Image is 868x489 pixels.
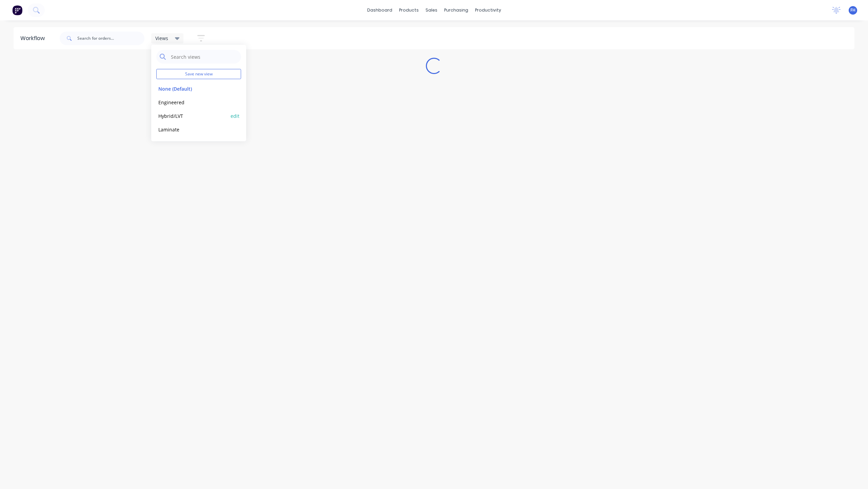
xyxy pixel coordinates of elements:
input: Search views [170,50,238,64]
button: None (Default) [156,85,229,93]
button: edit [231,112,239,120]
button: Laminate [156,126,229,133]
div: purchasing [441,5,472,15]
input: Search for orders... [77,32,144,45]
img: Factory [12,5,22,15]
div: products [396,5,422,15]
div: sales [422,5,441,15]
button: Save new view [156,69,241,79]
button: Engineered [156,98,229,106]
button: Hybrid/LVT [156,112,229,120]
div: productivity [472,5,505,15]
a: dashboard [364,5,396,15]
span: FH [850,7,855,13]
div: Workflow [20,34,48,42]
span: Views [155,35,168,42]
